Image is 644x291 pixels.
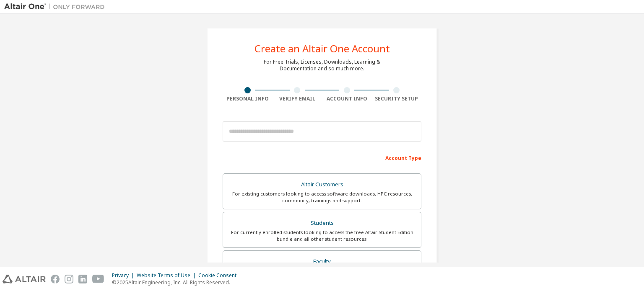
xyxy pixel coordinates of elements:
div: Altair Customers [228,179,416,191]
div: Cookie Consent [198,272,241,279]
div: Verify Email [273,95,322,102]
img: facebook.svg [51,275,60,283]
div: Privacy [112,272,137,279]
div: For existing customers looking to access software downloads, HPC resources, community, trainings ... [228,191,416,204]
div: Create an Altair One Account [254,44,390,54]
div: Account Info [322,95,372,102]
img: linkedin.svg [78,275,87,283]
img: altair_logo.svg [3,275,46,283]
img: instagram.svg [65,275,73,283]
div: Website Terms of Use [137,272,198,279]
div: Security Setup [372,95,422,102]
img: Altair One [4,3,109,11]
div: Students [228,217,416,229]
img: youtube.svg [92,275,104,283]
div: For Free Trials, Licenses, Downloads, Learning & Documentation and so much more. [264,59,380,72]
div: Account Type [223,151,421,164]
p: © 2025 Altair Engineering, Inc. All Rights Reserved. [112,279,241,286]
div: Faculty [228,256,416,268]
div: Personal Info [223,95,273,102]
div: For currently enrolled students looking to access the free Altair Student Edition bundle and all ... [228,229,416,242]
